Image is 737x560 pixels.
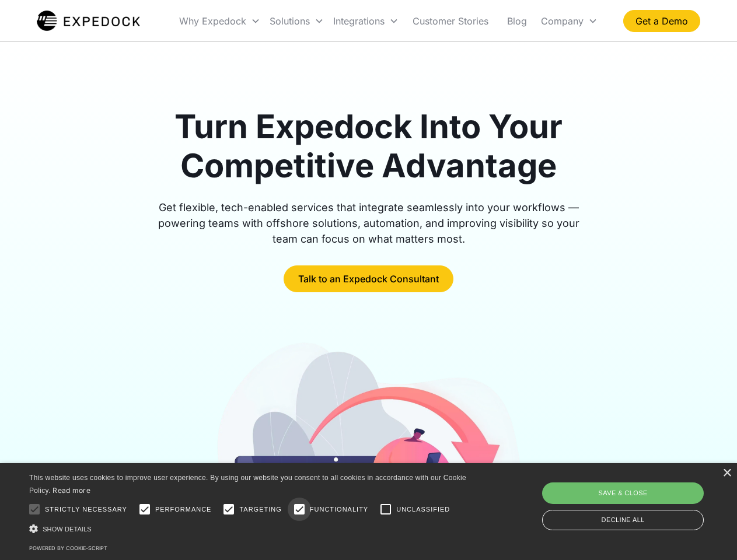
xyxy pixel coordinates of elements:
a: home [37,9,140,33]
a: Blog [498,1,536,41]
a: Talk to an Expedock Consultant [284,265,453,292]
a: Read more [53,486,90,495]
div: Integrations [333,15,385,27]
a: Customer Stories [403,1,498,41]
span: Performance [155,505,212,514]
iframe: Chat Widget [543,434,737,560]
div: Solutions [270,15,310,27]
span: Functionality [310,505,368,514]
a: Get a Demo [623,10,700,32]
div: Solutions [265,1,329,41]
span: Show details [43,526,92,533]
a: Powered by cookie-script [29,545,107,551]
div: Integrations [329,1,403,41]
div: Company [541,15,584,27]
div: Show details [29,523,470,535]
div: Why Expedock [179,15,246,27]
img: Expedock Logo [37,9,140,33]
span: This website uses cookies to improve user experience. By using our website you consent to all coo... [29,474,466,495]
span: Strictly necessary [45,505,127,514]
div: Company [536,1,602,41]
h1: Turn Expedock Into Your Competitive Advantage [145,107,593,185]
span: Unclassified [396,505,450,514]
div: Why Expedock [174,1,265,41]
div: Get flexible, tech-enabled services that integrate seamlessly into your workflows — powering team... [145,199,593,247]
span: Targeting [239,505,281,514]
